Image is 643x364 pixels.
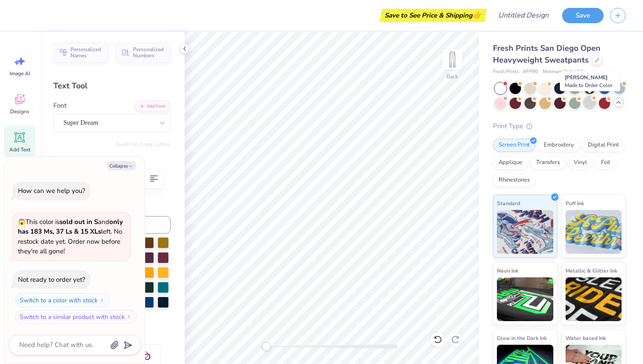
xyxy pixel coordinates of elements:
span: Glow in the Dark Ink [497,333,547,343]
img: Back [444,51,461,68]
label: Font [53,101,66,111]
span: Fresh Prints San Diego Open Heavyweight Sweatpants [493,43,601,65]
span: Fresh Prints [493,68,519,76]
span: Minimum Order: 12 + [542,68,586,76]
span: 😱 [18,218,25,226]
button: Save [562,8,604,23]
img: Switch to a similar product with stock [126,314,132,319]
img: Standard [497,210,553,254]
span: Add Text [9,146,30,153]
div: How can we help you? [18,186,85,195]
div: Text Tool [53,80,171,92]
span: Designs [10,108,29,115]
div: Rhinestones [493,174,535,187]
div: Embroidery [538,139,580,152]
input: Untitled Design [491,7,556,24]
span: Puff Ink [566,199,584,208]
img: Switch to a color with stock [99,297,105,303]
span: Personalized Names [70,46,103,59]
span: Metallic & Glitter Ink [566,266,617,275]
div: Vinyl [568,156,593,169]
img: Neon Ink [497,277,553,321]
button: Switch to Greek Letters [116,141,171,148]
span: # FP90 [523,68,538,76]
span: Personalized Numbers [133,46,165,59]
span: This color is and left. No restock date yet. Order now before they're all gone! [18,217,123,256]
button: Collapse [107,161,136,170]
span: Image AI [10,70,30,77]
span: Standard [497,199,520,208]
span: Neon Ink [497,266,518,275]
div: Screen Print [493,139,535,152]
div: Transfers [531,156,566,169]
div: Foil [595,156,616,169]
div: Digital Print [582,139,625,152]
div: [PERSON_NAME] [560,71,620,91]
span: 👉 [472,10,482,20]
button: Switch to a similar product with stock [15,310,136,324]
button: Personalized Names [53,42,108,63]
img: Metallic & Glitter Ink [566,277,622,321]
button: Switch to a color with stock [15,293,109,307]
div: Print Type [493,121,626,131]
button: Add Font [135,101,171,112]
div: Back [447,73,458,80]
span: Made to Order Color [565,82,612,89]
div: Applique [493,156,528,169]
div: Save to See Price & Shipping [382,9,485,22]
div: Not ready to order yet? [18,275,85,284]
span: Water based Ink [566,333,606,343]
div: Accessibility label [262,342,271,351]
img: Puff Ink [566,210,622,254]
button: Personalized Numbers [116,42,171,63]
strong: sold out in S [59,217,98,226]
